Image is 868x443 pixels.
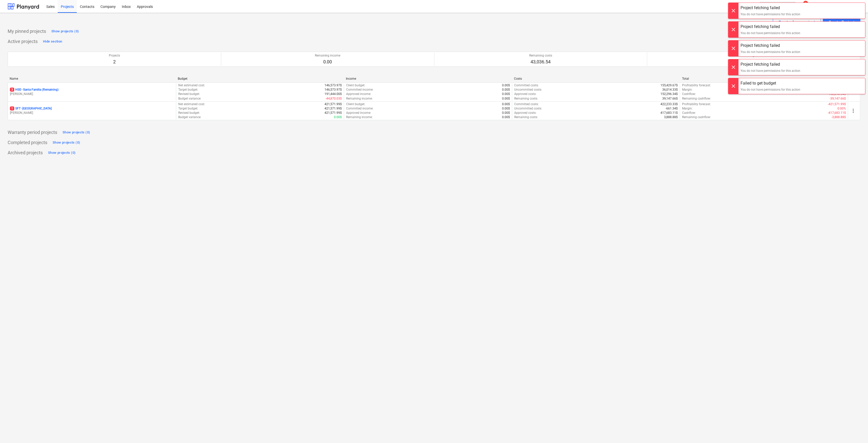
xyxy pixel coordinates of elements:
iframe: Chat Widget [843,419,868,443]
p: 152,296.34$ [660,92,678,96]
p: Remaining income : [346,96,373,101]
div: Project fetching failed [741,61,800,67]
div: 1SFT -[GEOGRAPHIC_DATA][PERSON_NAME] [10,106,174,115]
p: Net estimated cost : [178,102,205,106]
p: 0.00$ [502,83,510,88]
div: You do not have permissions for this action [741,50,800,54]
p: Client budget : [346,83,365,88]
div: 3HSD -Santa Familia (Remaining)[PERSON_NAME] [10,88,174,96]
button: Show projects (0) [61,128,91,136]
p: Remaining income [315,53,341,58]
p: [PERSON_NAME] [10,92,174,96]
p: Profitability forecast : [682,102,711,106]
div: Total [682,77,846,80]
span: 3 [10,88,14,92]
p: [PERSON_NAME] [10,111,174,115]
p: 155,429.67$ [660,83,678,88]
p: -39,147.66$ [830,96,846,101]
p: Archived projects [8,150,43,156]
p: Target budget : [178,106,198,111]
p: Uncommitted costs : [514,88,542,92]
p: Client budget : [346,102,365,106]
p: 146,573.97$ [325,83,342,88]
p: 0.00$ [502,102,510,106]
p: Remaining costs : [514,96,538,101]
p: -421,571.99$ [828,102,846,106]
p: -44,870.03$ [326,96,342,101]
div: You do not have permissions for this action [741,12,800,17]
p: Approved income : [346,111,371,115]
p: 422,233.33$ [660,102,678,106]
div: You do not have permissions for this action [741,87,800,92]
div: Project fetching failed [741,24,800,30]
p: -661.34$ [666,106,678,111]
p: 0.00$ [502,115,510,119]
button: Show projects (0) [51,139,81,147]
div: You do not have permissions for this action [741,31,800,35]
p: 0.00$ [502,88,510,92]
p: Committed income : [346,88,373,92]
p: Margin : [682,88,693,92]
div: Widget de chat [843,419,868,443]
p: Net estimated cost : [178,83,205,88]
p: 0.00$ [502,96,510,101]
p: 2 [109,59,120,65]
p: Revised budget : [178,111,200,115]
p: 3,888.88$ [664,115,678,119]
p: 39,147.66$ [662,96,678,101]
p: 0.00$ [334,115,342,119]
p: 191,444.00$ [325,92,342,96]
button: Show projects (0) [47,149,77,157]
p: Remaining costs : [514,115,538,119]
p: Approved costs : [514,111,536,115]
p: 43,036.54 [529,59,552,65]
p: Committed costs : [514,102,539,106]
p: Cashflow : [682,111,696,115]
p: Target budget : [178,88,198,92]
span: more_vert [850,108,856,114]
p: 0.00% [837,106,846,111]
p: Remaining income : [346,115,373,119]
p: 421,571.99$ [325,111,342,115]
p: 0.00$ [502,92,510,96]
p: 36,014.33$ [662,88,678,92]
p: -3,888.88$ [831,115,846,119]
div: Budget [178,77,342,80]
p: Budget variance : [178,115,201,119]
p: Projects [109,53,120,58]
p: Warranty period projects [8,129,57,135]
p: Revised budget : [178,92,200,96]
div: Show projects (0) [63,130,90,135]
p: HSD - Santa Familia (Remaining) [10,88,58,92]
div: Failed to get budget [741,80,800,86]
div: Show projects (0) [48,150,76,156]
div: Project fetching failed [741,43,800,49]
p: Budget variance : [178,96,201,101]
p: SFT - [GEOGRAPHIC_DATA] [10,106,52,111]
p: 421,571.99$ [325,102,342,106]
button: Hide section [42,37,63,46]
span: 1 [10,106,14,110]
div: Income [346,77,510,80]
div: Costs [514,77,678,80]
p: Margin : [682,106,693,111]
div: Show projects (0) [51,29,79,34]
p: Completed projects [8,140,47,146]
p: Remaining costs [529,53,552,58]
p: 417,683.11$ [660,111,678,115]
div: Name [10,77,174,80]
p: Remaining cashflow : [682,96,711,101]
p: Active projects [8,38,38,45]
div: Hide section [43,39,62,45]
div: You do not have permissions for this action [741,68,800,73]
div: Project fetching failed [741,5,800,11]
p: Uncommitted costs : [514,106,542,111]
div: Show projects (0) [53,140,80,146]
button: Show projects (0) [50,27,80,35]
p: Committed income : [346,106,373,111]
p: Remaining cashflow : [682,115,711,119]
p: 421,571.99$ [325,106,342,111]
p: 0.00$ [502,111,510,115]
p: Approved income : [346,92,371,96]
p: Cashflow : [682,92,696,96]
